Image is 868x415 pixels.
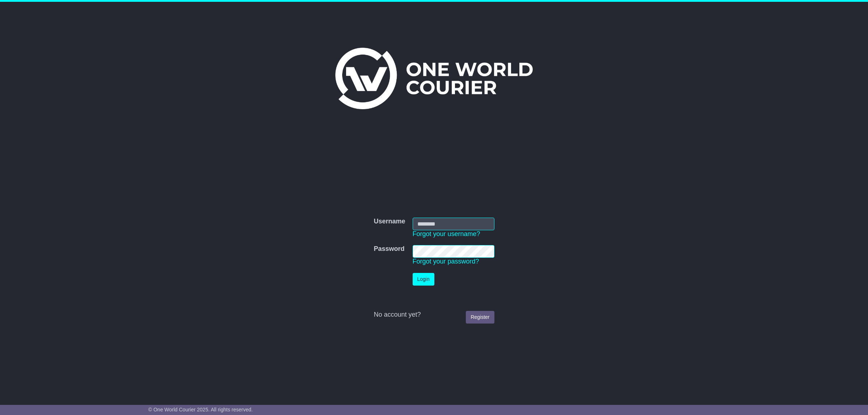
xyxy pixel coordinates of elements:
[413,258,479,265] a: Forgot your password?
[413,230,480,238] a: Forgot your username?
[148,407,253,412] span: © One World Courier 2025. All rights reserved.
[466,311,494,324] a: Register
[413,273,434,286] button: Login
[374,311,494,319] div: No account yet?
[335,48,533,109] img: One World
[374,245,404,253] label: Password
[374,218,405,226] label: Username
